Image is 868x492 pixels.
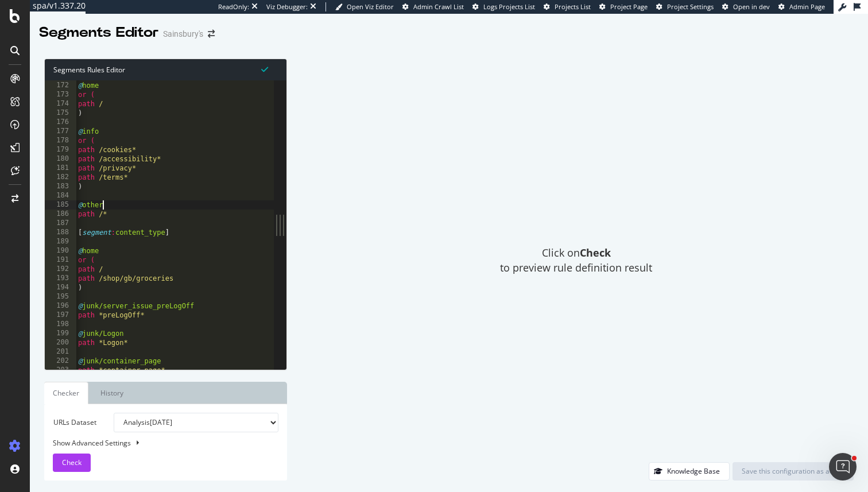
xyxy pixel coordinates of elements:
div: 194 [45,283,76,292]
div: 185 [45,200,76,210]
a: Admin Page [778,2,825,11]
div: 203 [45,366,76,375]
div: Knowledge Base [667,466,720,476]
label: URLs Dataset [44,413,105,432]
span: Open in dev [733,2,770,11]
div: 172 [45,81,76,90]
a: Project Page [599,2,648,11]
span: Check [62,458,82,467]
div: Segments Editor [39,23,158,42]
a: Open in dev [722,2,770,11]
div: Save this configuration as active [742,466,844,476]
div: 182 [45,173,76,182]
div: 198 [45,320,76,329]
div: 192 [45,265,76,274]
span: Admin Page [789,2,825,11]
button: Knowledge Base [649,462,730,481]
div: 177 [45,127,76,136]
a: History [91,382,133,404]
a: Knowledge Base [649,466,730,476]
button: Check [53,454,91,472]
div: 189 [45,237,76,246]
div: 186 [45,210,76,219]
a: Admin Crawl List [402,2,464,11]
div: 184 [45,191,76,200]
div: 202 [45,357,76,366]
div: 195 [45,292,76,301]
span: Click on to preview rule definition result [500,246,652,275]
div: ReadOnly: [218,2,249,11]
div: Sainsbury's [163,28,203,40]
span: Project Page [610,2,648,11]
a: Project Settings [656,2,714,11]
span: Projects List [555,2,591,11]
div: 187 [45,219,76,228]
div: 179 [45,145,76,154]
div: arrow-right-arrow-left [208,30,215,38]
div: 201 [45,347,76,357]
span: Open Viz Editor [347,2,394,11]
div: 180 [45,154,76,164]
div: 178 [45,136,76,145]
a: Checker [44,382,88,404]
div: Show Advanced Settings [44,438,270,448]
div: 197 [45,311,76,320]
div: Segments Rules Editor [45,59,286,80]
span: Project Settings [667,2,714,11]
span: Logs Projects List [483,2,535,11]
a: Logs Projects List [472,2,535,11]
div: 188 [45,228,76,237]
div: 176 [45,118,76,127]
div: 191 [45,255,76,265]
div: 193 [45,274,76,283]
div: 199 [45,329,76,338]
div: 196 [45,301,76,311]
span: Syntax is valid [261,64,268,75]
a: Projects List [544,2,591,11]
div: 183 [45,182,76,191]
a: Open Viz Editor [335,2,394,11]
div: 174 [45,99,76,109]
button: Save this configuration as active [733,462,854,481]
div: 200 [45,338,76,347]
div: 173 [45,90,76,99]
div: 175 [45,109,76,118]
strong: Check [580,246,611,259]
div: 181 [45,164,76,173]
iframe: Intercom live chat [829,453,857,481]
div: Viz Debugger: [266,2,308,11]
span: Admin Crawl List [413,2,464,11]
div: 190 [45,246,76,255]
